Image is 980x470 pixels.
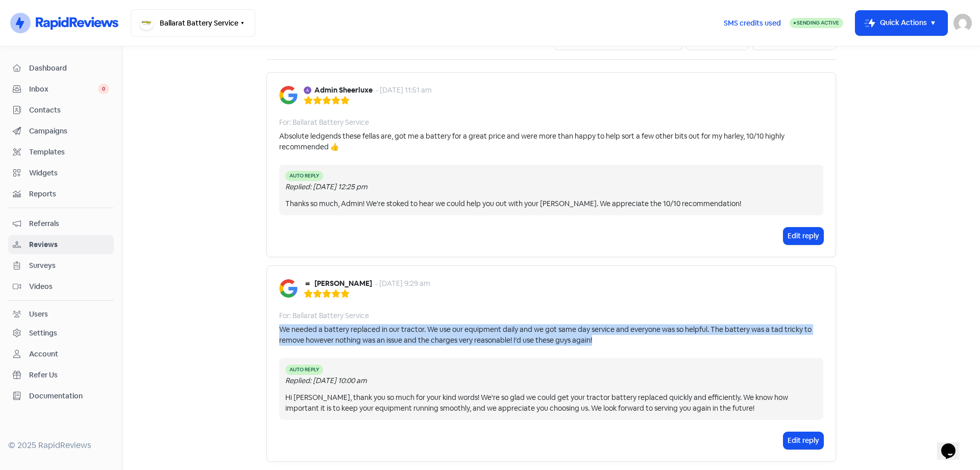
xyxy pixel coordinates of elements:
b: [PERSON_NAME] [314,278,372,289]
span: Refer Us [29,370,109,381]
a: Documentation [8,387,114,406]
a: Widgets [8,164,114,183]
div: Absolute ledgends these fellas are, got me a battery for a great price and were more than happy t... [279,131,823,152]
a: Contacts [8,101,114,120]
a: Campaigns [8,122,114,141]
a: Account [8,345,114,364]
span: Auto Reply [285,365,323,375]
div: For: Ballarat Battery Service [279,117,369,128]
span: Referrals [29,218,109,229]
span: Reports [29,189,109,199]
i: Replied: [DATE] 10:00 am [285,376,367,385]
span: Documentation [29,391,109,401]
div: - [DATE] 11:51 am [376,85,432,96]
span: SMS credits used [724,18,781,29]
img: Image [279,279,298,298]
span: Widgets [29,168,109,178]
a: Refer Us [8,366,114,385]
button: Quick Actions [855,11,947,35]
div: For: Ballarat Battery Service [279,310,369,321]
a: SMS credits used [715,17,790,28]
a: Templates [8,143,114,162]
img: Avatar [304,86,311,94]
b: Admin Sheerluxe [314,85,373,96]
img: User [953,14,972,32]
span: Auto Reply [285,171,323,181]
button: Edit reply [783,432,823,449]
img: Avatar [304,280,311,287]
i: Replied: [DATE] 12:25 pm [285,182,367,191]
div: Users [29,309,48,320]
a: Users [8,305,114,324]
span: Surveys [29,260,109,271]
a: Reports [8,185,114,204]
div: Thanks so much, Admin! We're stoked to hear we could help you out with your [PERSON_NAME]. We app... [285,198,817,209]
a: Referrals [8,214,114,233]
a: Sending Active [790,17,843,29]
div: - [DATE] 9:29 am [375,278,430,289]
a: Reviews [8,235,114,254]
span: Sending Active [797,19,839,26]
span: 0 [98,84,109,94]
span: Contacts [29,105,109,116]
button: Ballarat Battery Service [131,9,255,37]
button: Edit reply [783,228,823,244]
div: We needed a battery replaced in our tractor. We use our equipment daily and we got same day servi... [279,324,823,346]
span: Campaigns [29,126,109,137]
span: Reviews [29,239,109,250]
span: Dashboard [29,63,109,74]
a: Settings [8,324,114,343]
iframe: chat widget [937,429,970,460]
div: Hi [PERSON_NAME], thank you so much for your kind words! We're so glad we could get your tractor ... [285,392,817,414]
img: Image [279,86,298,104]
span: Inbox [29,84,98,95]
div: © 2025 RapidReviews [8,439,114,452]
a: Dashboard [8,59,114,78]
span: Videos [29,281,109,292]
a: Videos [8,277,114,296]
span: Templates [29,147,109,158]
div: Settings [29,328,57,339]
a: Surveys [8,256,114,275]
div: Account [29,349,58,360]
a: Inbox 0 [8,80,114,99]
